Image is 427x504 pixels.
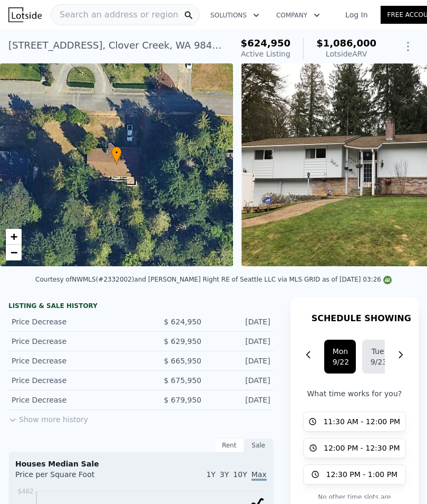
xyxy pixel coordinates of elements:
span: 12:00 PM - 12:30 PM [324,443,400,453]
span: $ 629,950 [164,337,201,346]
span: Active Listing [241,50,290,58]
div: Rent [215,438,244,452]
span: 1Y [206,470,215,479]
img: NWMLS Logo [383,276,392,284]
span: 3Y [220,470,229,479]
span: Search an address or region [51,8,178,21]
div: Price per Square Foot [15,469,141,486]
span: $ 679,950 [164,396,201,404]
div: Tue [371,346,385,357]
div: 9/22 [333,357,347,367]
div: Lotside ARV [316,49,376,59]
div: [DATE] [210,336,270,347]
button: Tue9/23 [362,340,394,374]
span: $ 675,950 [164,376,201,385]
div: [DATE] [210,395,270,405]
span: $624,950 [241,38,291,49]
a: Zoom out [6,245,22,260]
span: 11:30 AM - 12:00 PM [323,416,400,427]
a: Log In [333,10,380,20]
span: + [11,230,17,243]
div: Houses Median Sale [15,459,267,469]
span: $ 665,950 [164,357,201,365]
div: 9/23 [371,357,385,367]
button: Company [268,6,328,25]
div: Price Decrease [12,316,132,327]
span: $ 624,950 [164,318,201,326]
span: $1,086,000 [316,38,376,49]
span: 12:30 PM - 1:00 PM [326,469,397,480]
div: Mon [333,346,347,357]
p: What time works for you? [303,388,406,399]
div: Price Decrease [12,375,132,386]
div: [STREET_ADDRESS] , Clover Creek , WA 98446 [8,38,224,53]
span: Max [251,470,267,481]
button: Mon9/22 [324,340,356,374]
div: Price Decrease [12,336,132,347]
span: • [111,148,122,157]
tspan: $462 [17,488,34,495]
div: [DATE] [210,375,270,386]
button: Solutions [202,6,268,25]
div: Price Decrease [12,356,132,366]
div: [DATE] [210,316,270,327]
span: 10Y [233,470,247,479]
div: Courtesy of NWMLS (#2332002) and [PERSON_NAME] Right RE of Seattle LLC via MLS GRID as of [DATE] ... [35,276,392,283]
div: Sale [244,438,274,452]
button: 11:30 AM - 12:00 PM [303,412,406,432]
img: Lotside [8,7,42,22]
a: Zoom in [6,229,22,245]
div: • [111,146,122,165]
div: [DATE] [210,356,270,366]
span: − [11,246,17,259]
button: 12:00 PM - 12:30 PM [303,438,406,458]
button: Show more history [8,410,88,425]
h1: SCHEDULE SHOWING [312,312,411,325]
div: Price Decrease [12,395,132,405]
div: LISTING & SALE HISTORY [8,302,274,312]
button: Show Options [397,36,419,57]
button: 12:30 PM - 1:00 PM [303,464,406,484]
